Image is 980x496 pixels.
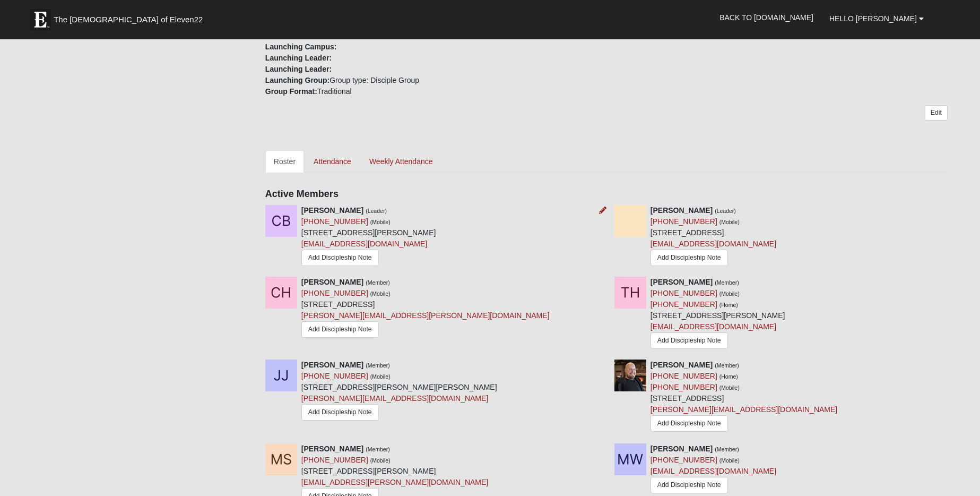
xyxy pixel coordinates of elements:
[366,279,390,286] small: (Member)
[301,311,550,320] a: [PERSON_NAME][EMAIL_ADDRESS][PERSON_NAME][DOMAIN_NAME]
[715,279,739,286] small: (Member)
[301,205,436,269] div: [STREET_ADDRESS][PERSON_NAME]
[651,405,837,414] a: [PERSON_NAME][EMAIL_ADDRESS][DOMAIN_NAME]
[651,415,728,432] a: Add Discipleship Note
[366,208,387,214] small: (Leader)
[301,372,368,380] a: [PHONE_NUMBER]
[265,87,317,96] strong: Group Format:
[301,278,363,286] strong: [PERSON_NAME]
[366,446,390,452] small: (Member)
[265,150,304,173] a: Roster
[651,277,785,352] div: [STREET_ADDRESS][PERSON_NAME]
[715,446,739,452] small: (Member)
[651,278,713,286] strong: [PERSON_NAME]
[265,65,332,73] strong: Launching Leader:
[301,206,363,215] strong: [PERSON_NAME]
[24,4,237,30] a: The [DEMOGRAPHIC_DATA] of Eleven22
[370,457,391,464] small: (Mobile)
[651,289,717,297] a: [PHONE_NUMBER]
[370,373,391,380] small: (Mobile)
[301,360,497,425] div: [STREET_ADDRESS][PERSON_NAME][PERSON_NAME]
[370,219,391,225] small: (Mobile)
[719,302,738,308] small: (Home)
[301,250,379,266] a: Add Discipleship Note
[715,208,736,214] small: (Leader)
[925,105,948,121] a: Edit
[651,372,717,380] a: [PHONE_NUMBER]
[719,384,740,391] small: (Mobile)
[301,289,368,297] a: [PHONE_NUMBER]
[719,290,740,297] small: (Mobile)
[829,14,917,23] span: Hello [PERSON_NAME]
[651,205,776,269] div: [STREET_ADDRESS]
[651,383,717,391] a: [PHONE_NUMBER]
[265,54,332,62] strong: Launching Leader:
[54,14,203,25] span: The [DEMOGRAPHIC_DATA] of Eleven22
[651,360,837,435] div: [STREET_ADDRESS]
[265,76,329,84] strong: Launching Group:
[651,332,728,349] a: Add Discipleship Note
[301,240,427,248] a: [EMAIL_ADDRESS][DOMAIN_NAME]
[651,444,713,453] strong: [PERSON_NAME]
[651,322,776,331] a: [EMAIL_ADDRESS][DOMAIN_NAME]
[265,42,337,51] strong: Launching Campus:
[651,456,717,464] a: [PHONE_NUMBER]
[651,300,717,309] a: [PHONE_NUMBER]
[651,240,776,248] a: [EMAIL_ADDRESS][DOMAIN_NAME]
[30,9,51,30] img: Eleven22 logo
[651,361,713,369] strong: [PERSON_NAME]
[651,467,776,475] a: [EMAIL_ADDRESS][DOMAIN_NAME]
[361,150,441,173] a: Weekly Attendance
[719,457,740,464] small: (Mobile)
[719,373,738,380] small: (Home)
[305,150,360,173] a: Attendance
[301,321,379,338] a: Add Discipleship Note
[265,189,948,200] h4: Active Members
[651,217,717,226] a: [PHONE_NUMBER]
[370,290,391,297] small: (Mobile)
[715,362,739,369] small: (Member)
[821,5,932,32] a: Hello [PERSON_NAME]
[301,361,363,369] strong: [PERSON_NAME]
[719,219,740,225] small: (Mobile)
[301,277,550,343] div: [STREET_ADDRESS]
[301,394,488,403] a: [PERSON_NAME][EMAIL_ADDRESS][DOMAIN_NAME]
[651,206,713,215] strong: [PERSON_NAME]
[366,362,390,369] small: (Member)
[301,404,379,421] a: Add Discipleship Note
[712,4,821,31] a: Back to [DOMAIN_NAME]
[301,456,368,464] a: [PHONE_NUMBER]
[301,444,363,453] strong: [PERSON_NAME]
[301,217,368,226] a: [PHONE_NUMBER]
[651,250,728,266] a: Add Discipleship Note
